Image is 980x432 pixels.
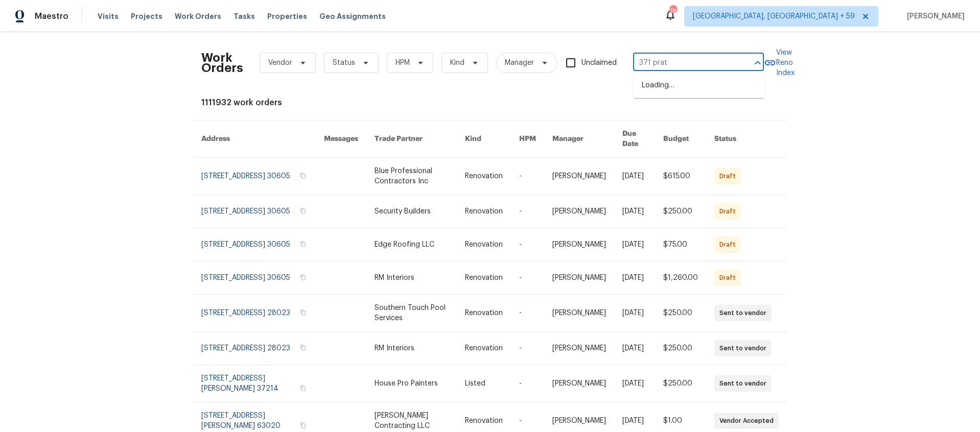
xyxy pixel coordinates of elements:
[511,261,544,295] td: -
[201,98,779,108] div: 1111932 work orders
[669,6,676,16] div: 784
[366,195,456,228] td: Security Builders
[633,55,735,71] input: Enter in an address
[903,11,965,21] span: [PERSON_NAME]
[268,58,292,68] span: Vendor
[333,58,355,68] span: Status
[581,58,617,68] span: Unclaimed
[35,11,68,21] span: Maestro
[366,365,456,402] td: House Pro Painters
[366,228,456,261] td: Edge Roofing LLC
[511,365,544,402] td: -
[298,421,308,430] button: Copy Address
[98,11,119,21] span: Visits
[544,261,614,295] td: [PERSON_NAME]
[450,58,464,68] span: Kind
[175,11,221,21] span: Work Orders
[267,11,307,21] span: Properties
[234,13,255,20] span: Tasks
[614,121,655,158] th: Due Date
[544,195,614,228] td: [PERSON_NAME]
[544,158,614,195] td: [PERSON_NAME]
[511,332,544,365] td: -
[131,11,162,21] span: Projects
[298,308,308,317] button: Copy Address
[193,121,316,158] th: Address
[316,121,366,158] th: Messages
[544,295,614,332] td: [PERSON_NAME]
[693,11,855,21] span: [GEOGRAPHIC_DATA], [GEOGRAPHIC_DATA] + 59
[319,11,386,21] span: Geo Assignments
[366,295,456,332] td: Southern Touch Pool Services
[457,121,511,158] th: Kind
[457,158,511,195] td: Renovation
[511,121,544,158] th: HPM
[511,228,544,261] td: -
[298,343,308,352] button: Copy Address
[544,228,614,261] td: [PERSON_NAME]
[706,121,787,158] th: Status
[457,332,511,365] td: Renovation
[764,47,795,78] a: View Reno Index
[201,53,243,73] h2: Work Orders
[544,365,614,402] td: [PERSON_NAME]
[395,58,410,68] span: HPM
[751,56,765,70] button: Close
[505,58,534,68] span: Manager
[366,158,456,195] td: Blue Professional Contractors Inc
[298,171,308,180] button: Copy Address
[457,295,511,332] td: Renovation
[655,121,706,158] th: Budget
[298,206,308,215] button: Copy Address
[457,195,511,228] td: Renovation
[511,295,544,332] td: -
[366,332,456,365] td: RM Interiors
[511,195,544,228] td: -
[544,332,614,365] td: [PERSON_NAME]
[634,73,764,98] div: Loading…
[544,121,614,158] th: Manager
[457,365,511,402] td: Listed
[298,383,308,393] button: Copy Address
[457,261,511,295] td: Renovation
[366,261,456,295] td: RM Interiors
[298,273,308,282] button: Copy Address
[511,158,544,195] td: -
[457,228,511,261] td: Renovation
[298,239,308,249] button: Copy Address
[366,121,456,158] th: Trade Partner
